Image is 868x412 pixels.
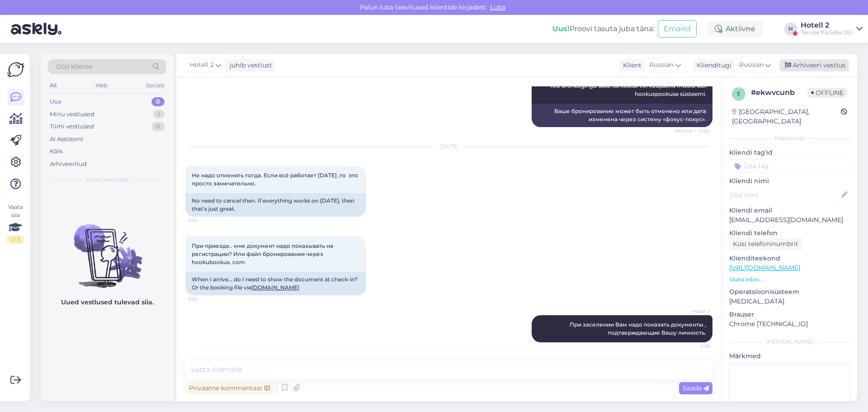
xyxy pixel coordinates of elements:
[50,110,94,119] div: Minu vestlused
[676,343,710,350] span: 0:59
[658,20,697,38] button: Emailid
[801,29,853,36] div: Tervise Paradiis OÜ
[801,22,853,29] div: Hotell 2
[807,88,847,98] span: Offline
[729,215,850,225] p: [EMAIL_ADDRESS][DOMAIN_NAME]
[50,122,94,131] div: Tiimi vestlused
[185,272,366,295] div: When I arrive... do I need to show the document at check-in? Or the booking file via
[730,190,840,200] input: Lisa nimi
[188,217,222,224] span: 0:52
[552,24,570,33] b: Uus!
[50,147,63,156] div: Kõik
[779,59,849,71] div: Arhiveeri vestlus
[729,148,850,157] p: Kliendi tag'id
[41,208,174,289] img: No chats
[86,175,128,184] span: Uued vestlused
[729,176,850,186] p: Kliendi nimi
[189,60,214,70] span: Hotell 2
[729,287,850,297] p: Operatsioonisüsteem
[532,104,712,127] div: Ваше бронирование может быть отменено или дата изменена через систему «фокус-покус».
[801,22,863,36] a: Hotell 2Tervise Paradiis OÜ
[732,107,841,126] div: [GEOGRAPHIC_DATA], [GEOGRAPHIC_DATA]
[251,284,299,291] a: [DOMAIN_NAME]
[729,264,800,272] a: [URL][DOMAIN_NAME]
[676,308,710,315] span: Hotell 2
[153,110,165,119] div: 1
[7,61,24,78] img: Askly Logo
[94,80,109,91] div: Web
[675,128,710,134] span: Nähtud ✓ 21:55
[7,236,24,244] div: 0 / 3
[729,310,850,319] p: Brauser
[619,61,642,70] div: Klient
[50,160,87,169] div: Arhiveeritud
[729,319,850,329] p: Chrome [TECHNICAL_ID]
[729,228,850,238] p: Kliendi telefon
[784,23,797,35] div: H
[729,351,850,361] p: Märkmed
[729,275,850,284] p: Vaata edasi ...
[151,97,165,106] div: 0
[7,203,24,244] div: Vaata siia
[188,296,222,303] span: 0:55
[649,60,674,70] span: Russian
[61,298,154,307] p: Uued vestlused tulevad siia.
[226,61,272,70] div: juhib vestlust
[693,61,731,70] div: Klienditugi
[729,238,802,250] div: Küsi telefoninumbrit
[192,242,335,265] span: При приезде.. мне документ надо показывать на регистрации? Или файл бронирования через hookubooku...
[552,24,654,34] div: Proovi tasuta juba täna:
[729,297,850,306] p: [MEDICAL_DATA]
[729,254,850,263] p: Klienditeekond
[185,193,366,217] div: No need to cancel then. If everything works on [DATE], then that's just great.
[56,62,92,71] span: Otsi kliente
[751,87,807,98] div: # ekwvcunb
[737,90,741,97] span: e
[151,122,165,131] div: 0
[50,135,83,144] div: AI Assistent
[729,338,850,346] div: [PERSON_NAME]
[729,134,850,142] div: Kliendi info
[48,80,58,91] div: All
[683,384,709,392] span: Saada
[739,60,764,70] span: Russian
[487,3,508,11] span: Luba
[729,206,850,215] p: Kliendi email
[185,382,274,394] div: Privaatne kommentaar
[192,172,359,187] span: Не надо отменять тогда. Если всё работает [DATE] ,то это просто замечательно.
[185,142,712,151] div: [DATE]
[570,321,708,336] span: При заселении Вам надо показать документы , подтверждающие Вашу личность.
[708,21,763,37] div: Aktiivne
[729,159,850,173] input: Lisa tag
[50,97,61,106] div: Uus
[144,80,166,91] div: Socials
